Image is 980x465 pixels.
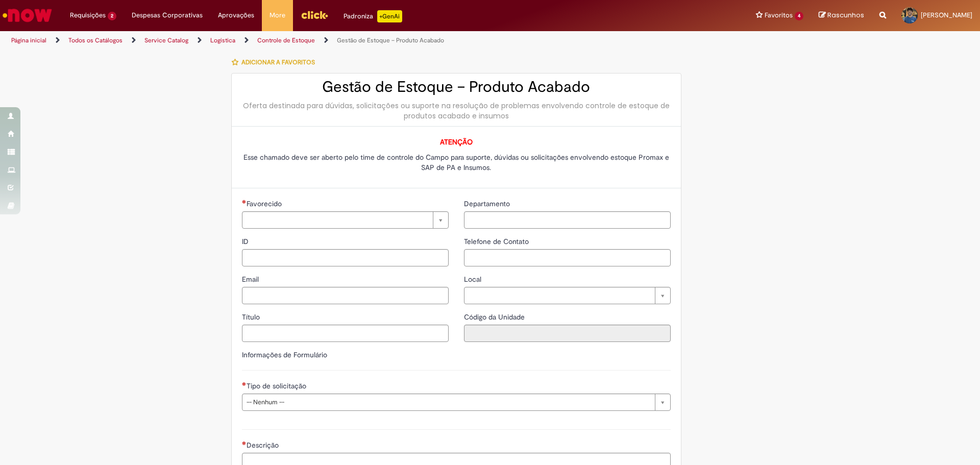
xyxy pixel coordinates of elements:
span: Necessários [242,200,247,204]
img: click_logo_yellow_360x200.png [301,7,328,22]
a: Limpar campo Favorecido [242,211,449,229]
span: Requisições [70,10,106,20]
input: Departamento [464,211,671,229]
a: Logistica [210,36,235,44]
ul: Trilhas de página [8,31,646,50]
input: ID [242,249,449,266]
span: Descrição [247,440,281,450]
label: Somente leitura - Código da Unidade [464,312,527,322]
a: Limpar campo Local [464,287,671,304]
span: ID [242,237,251,246]
input: Código da Unidade [464,325,671,342]
a: Rascunhos [819,11,864,20]
span: 2 [108,12,116,20]
span: Email [242,275,261,284]
a: Controle de Estoque [257,36,315,44]
span: Rascunhos [827,10,864,20]
span: Favoritos [765,10,793,20]
span: Título [242,312,262,322]
input: Email [242,287,449,304]
span: Somente leitura - Código da Unidade [464,312,527,322]
button: Adicionar a Favoritos [231,52,321,73]
span: More [269,10,285,20]
span: [PERSON_NAME] [921,11,972,19]
a: Página inicial [11,36,46,44]
span: ATENÇÃO [440,137,473,146]
p: +GenAi [377,10,402,22]
a: Service Catalog [144,36,188,44]
p: Esse chamado deve ser aberto pelo time de controle do Campo para suporte, dúvidas ou solicitações... [242,152,671,173]
span: Despesas Corporativas [132,10,203,20]
span: Tipo de solicitação [247,381,308,390]
h2: Gestão de Estoque – Produto Acabado [242,79,671,95]
span: Aprovações [218,10,254,20]
img: ServiceNow [1,5,54,26]
span: Departamento [464,199,512,208]
span: Necessários - Favorecido [247,199,284,208]
span: -- Nenhum -- [247,394,650,410]
span: 4 [795,12,803,20]
span: Necessários [242,382,247,386]
span: Necessários [242,441,247,445]
span: Local [464,275,483,284]
a: Todos os Catálogos [68,36,122,44]
input: Telefone de Contato [464,249,671,266]
span: Telefone de Contato [464,237,531,246]
input: Título [242,325,449,342]
div: Padroniza [344,10,402,22]
a: Gestão de Estoque – Produto Acabado [337,36,444,44]
span: Adicionar a Favoritos [241,58,315,66]
label: Informações de Formulário [242,350,327,359]
div: Oferta destinada para dúvidas, solicitações ou suporte na resolução de problemas envolvendo contr... [242,101,671,121]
